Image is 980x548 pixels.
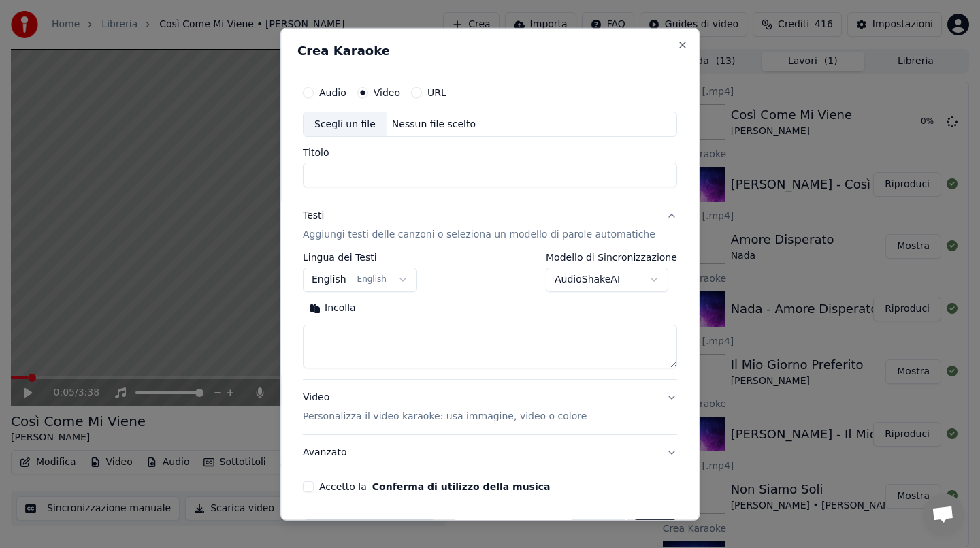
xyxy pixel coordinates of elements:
div: Testi [303,209,324,223]
button: Annulla [569,519,628,544]
button: Avanzato [303,435,677,470]
button: Crea [634,519,677,544]
label: Audio [319,87,346,97]
div: Nessun file scelto [387,117,481,131]
label: URL [427,87,446,97]
label: Titolo [303,148,677,157]
button: Accetto la [372,482,551,491]
button: VideoPersonalizza il video karaoke: usa immagine, video o colore [303,380,677,434]
h2: Crea Karaoke [297,44,683,57]
label: Accetto la [319,482,550,491]
div: Video [303,391,587,423]
button: Incolla [303,297,363,319]
div: Scegli un file [304,112,387,136]
div: TestiAggiungi testi delle canzoni o seleziona un modello di parole automatiche [303,253,677,379]
p: Personalizza il video karaoke: usa immagine, video o colore [303,410,587,423]
p: Aggiungi testi delle canzoni o seleziona un modello di parole automatiche [303,228,655,242]
label: Modello di Sincronizzazione [546,253,677,262]
label: Video [374,87,400,97]
button: TestiAggiungi testi delle canzoni o seleziona un modello di parole automatiche [303,198,677,253]
label: Lingua dei Testi [303,253,417,262]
